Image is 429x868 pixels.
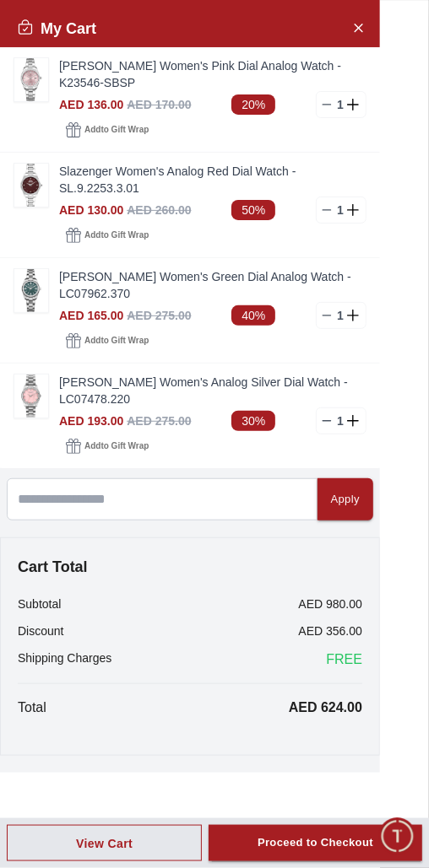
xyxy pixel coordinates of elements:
h2: My Cart [17,17,96,40]
a: [PERSON_NAME] Women's Analog Silver Dial Watch - LC07478.220 [59,374,367,407]
p: 1 [334,96,347,113]
button: View Cart [7,825,202,861]
h4: Cart Total [18,555,362,579]
button: Addto Gift Wrap [59,329,155,353]
button: Close Account [345,13,372,40]
div: Proceed to Checkout [258,833,373,853]
p: Total [18,698,46,718]
span: AED 170.00 [127,98,191,111]
div: Chat Widget [379,818,416,855]
img: ... [14,269,48,312]
span: 30% [231,411,275,431]
p: Shipping Charges [18,650,111,670]
img: ... [14,58,48,101]
button: Proceed to Checkout [209,825,422,861]
a: [PERSON_NAME] Women's Pink Dial Analog Watch - K23546-SBSP [59,57,367,91]
span: 20% [231,94,275,115]
span: AED 275.00 [127,309,191,322]
span: AED 130.00 [59,203,123,217]
p: AED 624.00 [289,698,362,718]
div: View Cart [76,835,133,852]
p: 1 [334,202,347,218]
span: Add to Gift Wrap [84,121,149,138]
p: AED 980.00 [299,596,363,612]
p: Subtotal [18,596,61,612]
span: AED 136.00 [59,98,123,111]
a: Slazenger Women's Analog Red Dial Watch - SL.9.2253.3.01 [59,163,367,197]
div: Apply [331,490,360,509]
a: [PERSON_NAME] Women's Green Dial Analog Watch - LC07962.370 [59,268,367,302]
img: ... [14,375,48,418]
span: AED 165.00 [59,309,123,322]
p: Discount [18,623,63,639]
img: ... [14,164,48,207]
button: Apply [318,478,373,520]
span: 50% [231,200,275,220]
span: 40% [231,305,275,326]
span: AED 260.00 [127,203,191,217]
span: AED 193.00 [59,414,123,428]
span: Add to Gift Wrap [84,227,149,244]
button: Addto Gift Wrap [59,224,155,247]
p: 1 [334,412,347,429]
button: Addto Gift Wrap [59,118,155,142]
span: FREE [326,650,362,670]
p: 1 [334,307,347,324]
button: Addto Gift Wrap [59,434,155,458]
span: Add to Gift Wrap [84,332,149,349]
p: AED 356.00 [299,623,363,639]
span: Add to Gift Wrap [84,438,149,455]
span: AED 275.00 [127,414,191,428]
